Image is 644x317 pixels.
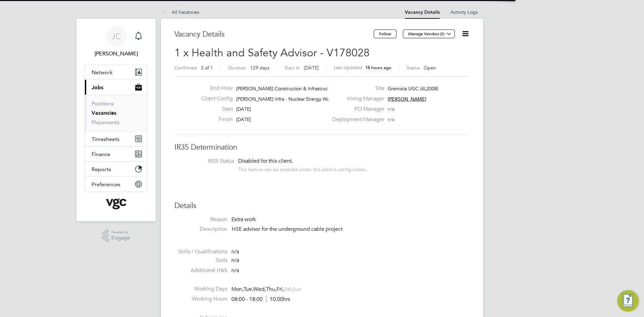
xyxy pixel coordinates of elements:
[403,30,455,38] button: Manage Vendors (5)
[85,162,147,176] button: Reports
[102,229,130,242] a: Powered byEngage
[92,84,103,91] span: Jobs
[92,119,119,125] a: Placements
[196,85,233,92] label: End Hirer
[238,158,293,164] span: Disabled for this client.
[407,65,420,71] label: Status
[244,286,253,293] span: Tue,
[85,147,147,161] button: Finance
[231,296,290,303] div: 08:00 - 18:00
[92,110,116,116] a: Vacancies
[92,69,113,75] span: Network
[85,199,148,209] a: Go to home page
[232,226,470,233] p: HSE advisor for the underground cable project
[450,9,478,15] a: Activity Logs
[92,151,110,157] span: Finance
[111,229,130,235] span: Powered by
[236,106,251,112] span: [DATE]
[85,25,148,58] a: JC[PERSON_NAME]
[76,19,156,221] nav: Main navigation
[236,96,334,102] span: [PERSON_NAME] Infra - Nuclear Energy Wa…
[250,65,269,71] span: 129 days
[196,95,233,102] label: Client Config
[388,106,394,112] span: n/a
[236,86,334,92] span: [PERSON_NAME] Construction & Infrastruct…
[231,267,239,274] span: n/a
[106,199,126,209] img: vgcgroup-logo-retina.png
[85,95,147,131] div: Jobs
[424,65,436,71] span: Open
[174,267,227,274] label: Additional H&S
[276,286,284,293] span: Fri,
[328,116,384,123] label: Deployment Manager
[328,106,384,113] label: PO Manager
[266,286,276,293] span: Thu,
[231,216,256,223] span: Extra work
[231,248,239,255] span: n/a
[388,116,394,122] span: n/a
[174,296,227,303] label: Working Hours
[328,95,384,102] label: Hiring Manager
[365,65,391,70] span: 18 hours ago
[85,50,148,58] span: Jimmy Callaghan
[236,116,251,122] span: [DATE]
[92,136,119,142] span: Timesheets
[181,158,234,165] label: IR35 Status
[92,100,114,107] a: Positions
[85,65,147,80] button: Network
[174,216,227,223] label: Reason
[174,285,227,293] label: Working Days
[174,226,227,233] label: Description
[201,65,213,71] span: 2 of 1
[85,177,147,192] button: Preferences
[292,286,302,293] span: Sun
[174,257,227,264] label: Tools
[85,80,147,95] button: Jobs
[231,286,244,293] span: Mon,
[174,46,370,59] span: 1 x Health and Safety Advisor - V178028
[374,30,396,38] button: Follow
[284,286,292,293] span: Sat,
[174,248,227,255] label: Skills / Qualifications
[196,116,233,123] label: Finish
[328,85,384,92] label: Site
[196,106,233,113] label: Start
[174,65,197,71] label: Confirmed
[388,96,426,102] span: [PERSON_NAME]
[228,65,246,71] label: Duration
[304,65,319,71] span: [DATE]
[284,65,300,71] label: Start In
[85,131,147,146] button: Timesheets
[405,9,440,15] a: Vacancy Details
[174,201,470,211] h3: Details
[617,290,639,312] button: Engage Resource Center
[92,181,120,188] span: Preferences
[111,32,121,41] span: JC
[253,286,266,293] span: Wed,
[266,296,290,303] span: 10.00hrs
[111,235,130,241] span: Engage
[174,30,374,39] h3: Vacancy Details
[238,165,367,172] div: This feature can be enabled under this client's configuration.
[231,257,239,264] span: n/a
[161,9,199,15] a: All Vacancies
[388,86,438,92] span: Gremista UGC (4L2008)
[92,166,111,172] span: Reports
[174,143,470,152] h3: IR35 Determination
[334,64,363,70] label: Last Updated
